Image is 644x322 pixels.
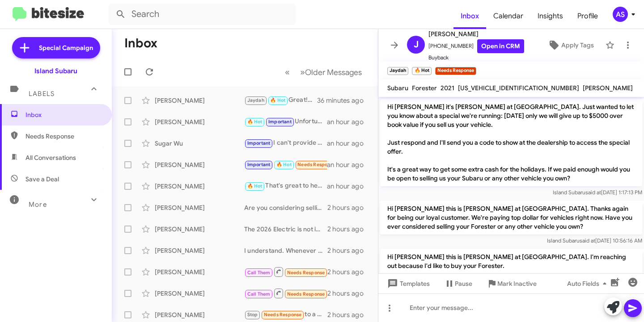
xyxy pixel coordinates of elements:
[327,117,371,126] div: an hour ago
[247,162,271,167] span: Important
[244,138,327,148] div: I can't provide insurance costs, but once you choose a vehicle, I'd be happy to assist you with f...
[585,189,601,196] span: said at
[412,84,437,92] span: Forester
[317,96,371,105] div: 36 minutes ago
[280,63,367,81] nav: Page navigation example
[244,159,327,170] div: Hi [PERSON_NAME], we ended up purchasing from someone else, thank you!
[458,84,579,92] span: [US_VEHICLE_IDENTIFICATION_NUMBER]
[268,119,292,125] span: Important
[327,203,371,212] div: 2 hours ago
[387,84,408,92] span: Subaru
[428,53,524,62] span: Buyback
[155,160,244,169] div: [PERSON_NAME]
[437,276,479,292] button: Pause
[287,291,325,297] span: Needs Response
[29,201,47,209] span: More
[247,270,271,276] span: Call Them
[155,96,244,105] div: [PERSON_NAME]
[605,7,634,22] button: AS
[386,276,430,292] span: Templates
[428,39,524,53] span: [PHONE_NUMBER]
[441,84,454,92] span: 2021
[387,67,408,75] small: Jaydah
[155,182,244,191] div: [PERSON_NAME]
[380,99,642,186] p: Hi [PERSON_NAME] it's [PERSON_NAME] at [GEOGRAPHIC_DATA]. Just wanted to let you know about a spe...
[300,67,305,78] span: »
[378,276,437,292] button: Templates
[327,182,371,191] div: an hour ago
[29,90,55,98] span: Labels
[108,4,296,25] input: Search
[155,203,244,212] div: [PERSON_NAME]
[453,3,486,29] a: Inbox
[479,276,544,292] button: Mark Inactive
[25,110,102,119] span: Inbox
[244,309,327,320] div: to a bunch of ur representatives
[435,67,476,75] small: Needs Response
[247,183,263,189] span: 🔥 Hot
[247,291,271,297] span: Call Them
[380,201,642,234] p: Hi [PERSON_NAME] this is [PERSON_NAME] at [GEOGRAPHIC_DATA]. Thanks again for being our loyal cus...
[39,43,93,52] span: Special Campaign
[305,67,362,77] span: Older Messages
[297,162,335,167] span: Needs Response
[327,160,371,169] div: an hour ago
[247,119,263,125] span: 🔥 Hot
[486,3,530,29] a: Calendar
[155,225,244,234] div: [PERSON_NAME]
[155,268,244,276] div: [PERSON_NAME]
[428,29,524,39] span: [PERSON_NAME]
[155,117,244,126] div: [PERSON_NAME]
[327,139,371,148] div: an hour ago
[560,276,617,292] button: Auto Fields
[280,63,295,81] button: Previous
[12,37,100,59] a: Special Campaign
[25,132,102,141] span: Needs Response
[244,225,327,234] div: The 2026 Electric is not in the showroom yet, but I can help you learn more about it and schedule...
[414,38,419,52] span: J
[580,237,595,244] span: said at
[264,312,302,318] span: Needs Response
[244,95,317,105] div: Great! Early morning works perfectly. What day would you like to come in? Let’s get you an appoin...
[327,289,371,298] div: 2 hours ago
[295,63,367,81] button: Next
[270,97,285,103] span: 🔥 Hot
[244,203,327,212] div: Are you considering selling your vehicle? We can offer a great value for it. When would be most c...
[247,140,271,146] span: Important
[285,67,290,78] span: «
[244,288,327,299] div: Inbound Call
[155,246,244,255] div: [PERSON_NAME]
[561,37,594,53] span: Apply Tags
[570,3,605,29] a: Profile
[244,246,327,255] div: I understand. Whenever you're ready to discuss the Forester or have any questions, feel free to r...
[276,162,292,167] span: 🔥 Hot
[613,7,628,22] div: AS
[155,289,244,298] div: [PERSON_NAME]
[327,310,371,319] div: 2 hours ago
[380,249,642,301] p: Hi [PERSON_NAME] this is [PERSON_NAME] at [GEOGRAPHIC_DATA]. I'm reaching out because I'd like to...
[327,268,371,276] div: 2 hours ago
[455,276,472,292] span: Pause
[244,266,327,277] div: Inbound Call
[327,246,371,255] div: 2 hours ago
[412,67,431,75] small: 🔥 Hot
[553,189,642,196] span: Island Subaru [DATE] 1:17:13 PM
[34,67,77,75] div: Island Subaru
[530,3,570,29] a: Insights
[287,270,325,276] span: Needs Response
[540,37,601,53] button: Apply Tags
[547,237,642,244] span: Island Subaru [DATE] 10:56:16 AM
[25,153,76,162] span: All Conversations
[244,117,327,127] div: Unfortunately, we would not be able to book a virtual appointment. Is there a day this week that ...
[567,276,610,292] span: Auto Fields
[247,97,264,103] span: Jaydah
[327,225,371,234] div: 2 hours ago
[155,139,244,148] div: Sugar Wu
[497,276,537,292] span: Mark Inactive
[477,39,524,53] a: Open in CRM
[124,36,157,50] h1: Inbox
